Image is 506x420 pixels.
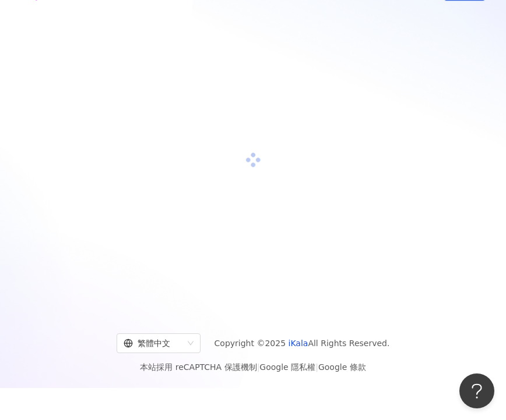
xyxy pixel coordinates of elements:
span: | [257,362,260,372]
span: | [315,362,318,372]
span: Copyright © 2025 All Rights Reserved. [215,336,390,350]
span: 本站採用 reCAPTCHA 保護機制 [140,360,366,374]
a: Google 隱私權 [259,362,315,372]
div: 繁體中文 [124,334,183,353]
a: Google 條款 [318,362,366,372]
a: iKala [289,339,308,348]
iframe: Help Scout Beacon - Open [459,373,494,408]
